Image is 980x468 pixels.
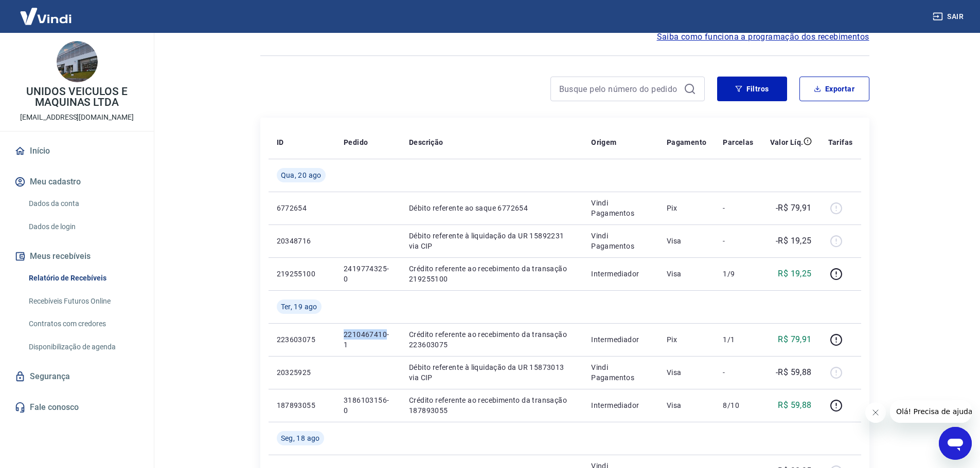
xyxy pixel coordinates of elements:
[277,334,327,345] p: 223603075
[667,269,707,279] p: Visa
[409,203,575,213] p: Débito referente ao saque 6772654
[723,269,753,279] p: 1/9
[409,362,575,383] p: Débito referente à liquidação da UR 15873013 via CIP
[770,137,804,147] p: Valor Líq.
[25,193,141,214] a: Dados da conta
[277,400,327,410] p: 187893055
[12,365,141,388] a: Segurança
[799,77,869,101] button: Exportar
[723,367,753,378] p: -
[409,137,443,147] p: Descrição
[25,336,141,358] a: Disponibilização de agenda
[828,137,853,147] p: Tarifas
[25,313,141,334] a: Contratos com credores
[591,198,650,218] p: Vindi Pagamentos
[6,7,86,15] span: Olá! Precisa de ajuda?
[344,137,368,147] p: Pedido
[591,269,650,279] p: Intermediador
[776,202,812,214] p: -R$ 79,91
[277,269,327,279] p: 219255100
[591,334,650,345] p: Intermediador
[776,366,812,379] p: -R$ 59,88
[25,291,141,312] a: Recebíveis Futuros Online
[723,400,753,410] p: 8/10
[776,235,812,247] p: -R$ 19,25
[8,86,146,108] p: UNIDOS VEICULOS E MAQUINAS LTDA
[723,137,753,147] p: Parcelas
[409,231,575,251] p: Débito referente à liquidação da UR 15892231 via CIP
[277,236,327,246] p: 20348716
[20,112,134,123] p: [EMAIL_ADDRESS][DOMAIN_NAME]
[890,400,972,423] iframe: Mensagem da empresa
[723,334,753,345] p: 1/1
[281,170,322,180] span: Qua, 20 ago
[344,264,393,284] p: 2419774325-0
[281,433,320,443] span: Seg, 18 ago
[559,81,680,97] input: Busque pelo número do pedido
[657,31,869,43] a: Saiba como funciona a programação dos recebimentos
[12,1,79,32] img: Vindi
[591,400,650,410] p: Intermediador
[778,333,811,346] p: R$ 79,91
[277,137,284,147] p: ID
[409,395,575,416] p: Crédito referente ao recebimento da transação 187893055
[277,203,327,213] p: 6772654
[931,7,968,26] button: Sair
[344,329,393,350] p: 2210467410-1
[12,171,141,193] button: Meu cadastro
[409,329,575,350] p: Crédito referente ao recebimento da transação 223603075
[667,367,707,378] p: Visa
[281,302,317,312] span: Ter, 19 ago
[12,396,141,419] a: Fale conosco
[667,137,707,147] p: Pagamento
[778,399,811,411] p: R$ 59,88
[591,231,650,251] p: Vindi Pagamentos
[939,427,972,460] iframe: Botão para abrir a janela de mensagens
[25,216,141,237] a: Dados de login
[667,334,707,345] p: Pix
[344,395,393,416] p: 3186103156-0
[25,268,141,289] a: Relatório de Recebíveis
[57,41,98,82] img: 0fa5476e-c494-4df4-9457-b10783cb2f62.jpeg
[12,245,141,268] button: Meus recebíveis
[667,400,707,410] p: Visa
[591,362,650,383] p: Vindi Pagamentos
[591,137,616,147] p: Origem
[277,367,327,378] p: 20325925
[723,203,753,213] p: -
[409,264,575,284] p: Crédito referente ao recebimento da transação 219255100
[778,268,811,280] p: R$ 19,25
[667,203,707,213] p: Pix
[12,140,141,162] a: Início
[717,77,787,101] button: Filtros
[723,236,753,246] p: -
[667,236,707,246] p: Visa
[865,402,886,423] iframe: Fechar mensagem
